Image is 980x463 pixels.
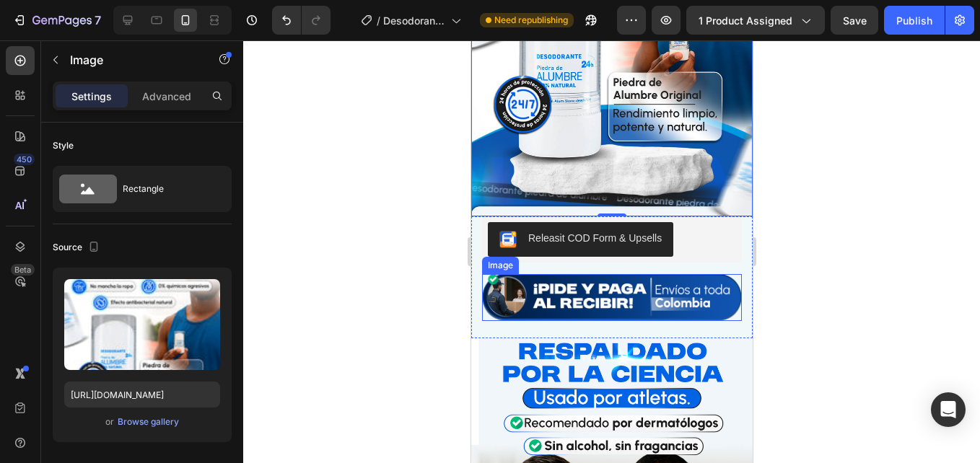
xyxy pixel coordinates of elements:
p: Advanced [142,89,191,104]
button: 7 [6,6,108,35]
div: Publish [896,13,932,28]
div: Open Intercom Messenger [931,392,966,427]
div: Source [53,238,102,257]
input: https://example.com/image.jpg [64,382,220,407]
span: 1 product assigned [699,13,792,28]
p: Settings [71,89,112,104]
div: 450 [14,154,35,165]
p: 7 [95,12,101,29]
img: preview-image [64,279,220,370]
span: / [377,13,380,28]
button: Publish [884,6,945,35]
iframe: Design area [471,40,753,463]
div: Beta [11,264,35,275]
span: Desodorante Piedra de Alumbre | Deportistas [383,13,445,28]
div: Browse gallery [118,415,179,428]
div: Undo/Redo [272,6,331,35]
div: Rectangle [123,172,211,206]
button: 1 product assigned [686,6,825,35]
span: Need republishing [494,14,568,27]
div: Style [53,139,74,152]
span: Save [843,14,867,27]
span: or [105,413,114,431]
p: Image [70,51,193,69]
button: Browse gallery [117,415,180,429]
button: Save [831,6,878,35]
